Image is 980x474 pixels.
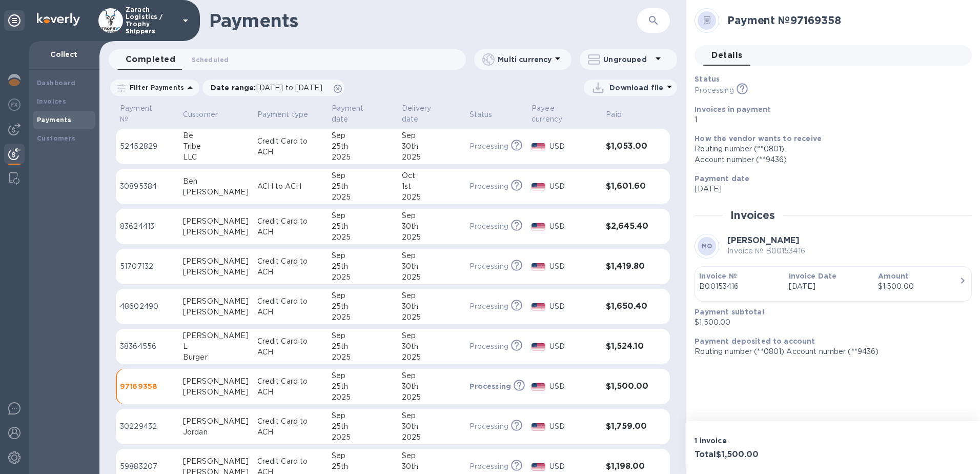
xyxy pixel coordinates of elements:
span: Details [711,48,742,63]
img: USD [532,383,545,390]
p: 52452829 [120,141,175,152]
p: Download file [609,83,663,93]
p: Processing [469,221,508,232]
h2: Invoices [730,209,775,222]
div: 2025 [332,192,394,203]
div: [PERSON_NAME] [183,330,249,341]
div: 25th [332,221,394,232]
div: 2025 [402,432,461,443]
div: 2025 [332,392,394,403]
div: Sep [332,210,394,221]
div: Sep [332,450,394,461]
div: Sep [332,290,394,301]
div: Unpin categories [4,10,25,31]
div: Sep [332,370,394,381]
div: 30th [402,141,461,152]
div: 30th [402,341,461,352]
div: 30th [402,421,461,432]
p: Credit Card to ACH [257,296,323,318]
img: USD [532,423,545,430]
div: 1st [402,181,461,192]
img: USD [532,263,545,270]
p: USD [549,141,598,152]
b: Payment deposited to account [695,337,815,345]
div: [PERSON_NAME] [183,456,249,467]
div: 2025 [332,152,394,163]
div: [PERSON_NAME] [183,296,249,307]
div: Sep [402,290,461,301]
div: 30th [402,221,461,232]
p: USD [549,261,598,272]
img: USD [532,463,545,470]
div: [PERSON_NAME] [183,307,249,318]
h3: $2,645.40 [606,222,649,231]
b: Invoices [37,97,66,105]
img: USD [532,343,545,350]
span: Scheduled [192,54,229,65]
p: Processing [469,461,508,472]
div: 2025 [402,192,461,203]
b: Invoices in payment [695,105,771,113]
p: USD [549,461,598,472]
div: 2025 [402,312,461,323]
img: Foreign exchange [8,98,21,111]
div: [PERSON_NAME] [183,227,249,238]
span: Delivery date [402,103,461,125]
div: 2025 [332,232,394,243]
span: [DATE] to [DATE] [256,84,322,92]
div: [PERSON_NAME] [183,267,249,278]
p: Processing [469,301,508,312]
p: Paid [606,109,622,120]
div: Sep [402,450,461,461]
b: Status [695,75,720,83]
b: Customers [37,134,76,142]
img: USD [532,303,545,310]
div: Sep [332,330,394,341]
div: 25th [332,381,394,392]
b: Invoice № [699,272,737,280]
img: USD [532,143,545,150]
h1: Payments [209,10,637,31]
p: Payment date [332,103,380,125]
div: Sep [402,370,461,381]
p: USD [549,221,598,232]
p: Invoice № B00153416 [727,246,805,256]
div: [PERSON_NAME] [183,216,249,227]
span: Payment № [120,103,175,125]
div: Account number (**9436) [695,154,964,165]
div: 25th [332,421,394,432]
div: 25th [332,301,394,312]
span: Completed [126,52,175,67]
b: Payment date [695,174,749,183]
div: Sep [332,250,394,261]
p: Credit Card to ACH [257,416,323,438]
span: Payment date [332,103,394,125]
div: Sep [332,170,394,181]
p: Credit Card to ACH [257,136,323,157]
p: Credit Card to ACH [257,376,323,398]
div: 2025 [332,352,394,363]
p: 59883207 [120,461,175,472]
p: 1 invoice [695,436,829,446]
p: Routing number (**0801) Account number (**9436) [695,346,964,357]
button: Invoice №B00153416Invoice Date[DATE]Amount$1,500.00 [695,266,972,302]
span: Status [469,109,506,120]
h3: Total $1,500.00 [695,450,829,460]
p: 38364556 [120,341,175,352]
div: L [183,341,249,352]
div: [PERSON_NAME] [183,376,249,387]
div: 30th [402,461,461,472]
div: Sep [402,250,461,261]
div: 2025 [332,312,394,323]
div: [PERSON_NAME] [183,256,249,267]
p: Processing [469,261,508,272]
div: 2025 [402,352,461,363]
div: 25th [332,461,394,472]
p: 51707132 [120,261,175,272]
div: 2025 [402,392,461,403]
div: Be [183,130,249,141]
div: Oct [402,170,461,181]
div: 25th [332,341,394,352]
div: Routing number (**0801) [695,144,964,154]
span: Paid [606,109,635,120]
